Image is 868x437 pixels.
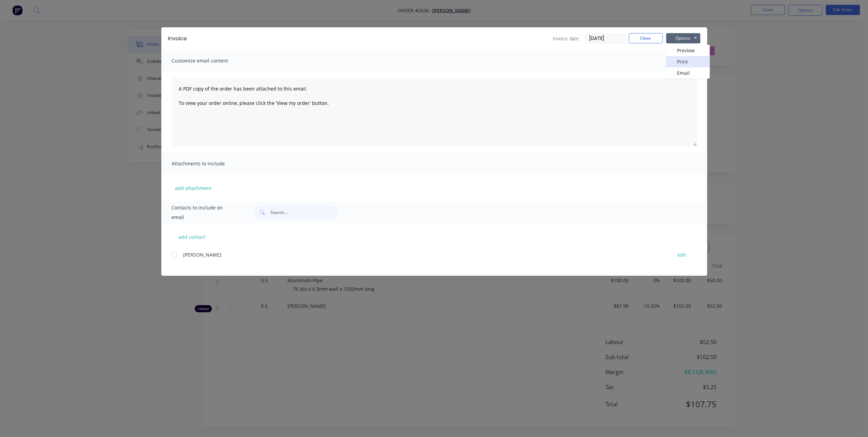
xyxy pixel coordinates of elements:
textarea: A PDF copy of the order has been attached to this email. To view your order online, please click ... [172,78,697,146]
button: Close [629,33,663,43]
button: edit [673,250,690,259]
button: Email [666,67,710,79]
span: Customise email content [172,56,247,66]
button: Print [666,56,710,67]
span: Attachments to include [172,159,247,168]
div: Invoice [168,35,187,43]
span: [PERSON_NAME] [183,251,221,258]
span: Invoice date [553,35,579,42]
button: Options [666,33,700,43]
button: add attachment [172,183,215,193]
input: Search... [270,206,338,219]
span: Contacts to include on email [172,203,236,222]
button: add contact [172,232,212,242]
button: Preview [666,45,710,56]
